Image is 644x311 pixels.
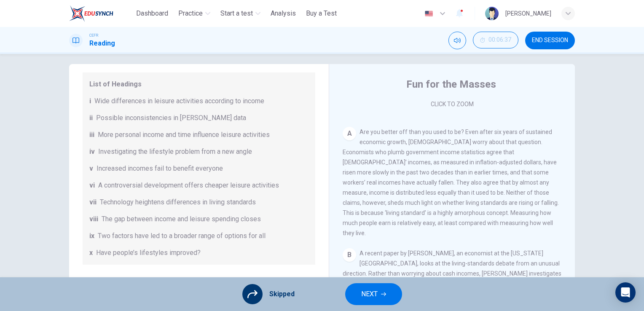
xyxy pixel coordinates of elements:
span: Increased incomes fail to benefit everyone [97,164,223,174]
span: Have people’s lifestyles improved? [96,248,201,258]
span: More personal income and time influence leisure activities [98,130,270,140]
button: Dashboard [133,6,172,21]
h1: Reading [89,38,115,48]
span: Are you better off than you used to be? Even after six years of sustained economic growth, [DEMOG... [343,129,559,236]
img: Profile picture [485,7,499,20]
span: END SESSION [532,37,568,44]
button: 00:06:37 [473,32,518,48]
img: ELTC logo [69,5,113,22]
span: List of Headings [89,79,309,89]
span: ix [89,231,94,241]
div: Open Intercom Messenger [615,282,636,303]
span: Start a test [220,8,253,19]
span: Wide differences in leisure activities according to income [94,96,264,106]
div: [PERSON_NAME] [505,8,551,19]
div: A [343,127,356,140]
span: 00:06:37 [488,37,511,43]
a: ELTC logo [69,5,133,22]
span: iv [89,147,95,157]
span: The gap between income and leisure spending closes [102,214,261,224]
span: viii [89,214,98,224]
button: Buy a Test [303,6,340,21]
span: Practice [178,8,203,19]
div: Mute [448,32,466,49]
img: en [424,11,434,17]
span: Dashboard [136,8,168,19]
div: B [343,248,356,262]
span: iii [89,130,94,140]
button: Practice [175,6,214,21]
span: Investigating the lifestyle problem from a new angle [98,147,252,157]
span: NEXT [361,288,378,300]
span: Skipped [269,289,295,299]
span: x [89,248,93,258]
span: Technology heightens differences in living standards [100,197,256,207]
button: NEXT [345,283,402,305]
span: vii [89,197,97,207]
span: vi [89,180,95,190]
span: Two factors have led to a broader range of options for all [98,231,266,241]
h4: Fun for the Masses [406,78,496,91]
span: Possible inconsistencies in [PERSON_NAME] data [96,113,246,123]
span: ii [89,113,93,123]
span: i [89,96,91,106]
div: Hide [473,32,518,49]
button: Start a test [217,6,264,21]
span: Analysis [271,8,296,19]
span: A controversial development offers cheaper leisure activities [98,180,279,190]
button: Analysis [267,6,299,21]
span: v [89,164,93,174]
span: CEFR [89,32,98,38]
span: Buy a Test [306,8,337,19]
button: END SESSION [525,32,575,49]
